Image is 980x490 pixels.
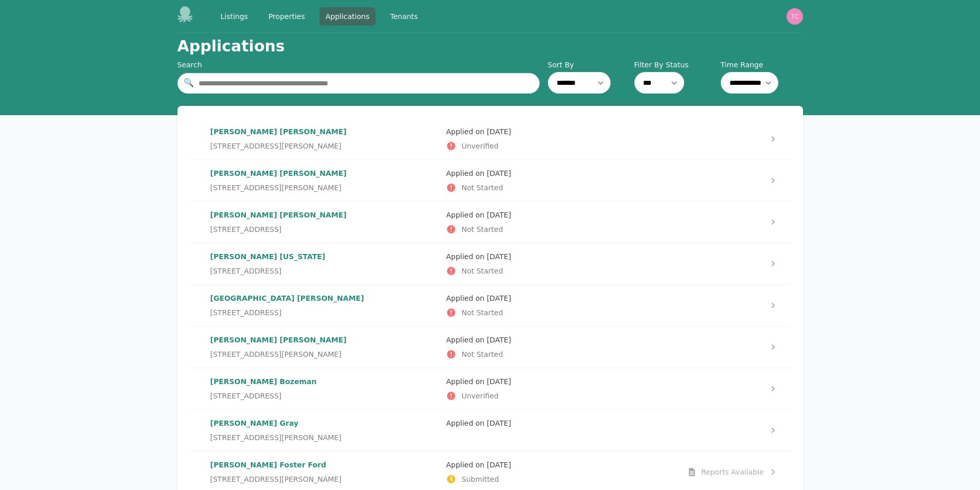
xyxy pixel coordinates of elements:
[701,467,764,477] div: Reports Available
[446,376,674,387] p: Applied on
[190,285,791,326] a: [GEOGRAPHIC_DATA] [PERSON_NAME][STREET_ADDRESS]Applied on [DATE]Not Started
[210,266,282,276] span: [STREET_ADDRESS]
[446,293,674,303] p: Applied on
[446,126,674,137] p: Applied on
[487,169,511,177] time: [DATE]
[446,418,674,428] p: Applied on
[487,419,511,427] time: [DATE]
[210,251,438,262] p: [PERSON_NAME] [US_STATE]
[487,336,511,344] time: [DATE]
[319,7,376,26] a: Applications
[721,60,803,70] label: Time Range
[210,126,438,137] p: [PERSON_NAME] [PERSON_NAME]
[210,293,438,303] p: [GEOGRAPHIC_DATA] [PERSON_NAME]
[210,335,438,345] p: [PERSON_NAME] [PERSON_NAME]
[210,224,282,234] span: [STREET_ADDRESS]
[384,7,424,26] a: Tenants
[210,168,438,178] p: [PERSON_NAME] [PERSON_NAME]
[487,294,511,302] time: [DATE]
[446,335,674,345] p: Applied on
[446,474,674,484] p: Submitted
[210,460,438,470] p: [PERSON_NAME] Foster Ford
[487,461,511,469] time: [DATE]
[190,326,791,368] a: [PERSON_NAME] [PERSON_NAME][STREET_ADDRESS][PERSON_NAME]Applied on [DATE]Not Started
[190,202,791,243] a: [PERSON_NAME] [PERSON_NAME][STREET_ADDRESS]Applied on [DATE]Not Started
[487,211,511,219] time: [DATE]
[190,368,791,409] a: [PERSON_NAME] Bozeman[STREET_ADDRESS]Applied on [DATE]Unverified
[190,160,791,201] a: [PERSON_NAME] [PERSON_NAME][STREET_ADDRESS][PERSON_NAME]Applied on [DATE]Not Started
[210,391,282,401] span: [STREET_ADDRESS]
[210,307,282,318] span: [STREET_ADDRESS]
[210,349,342,359] span: [STREET_ADDRESS][PERSON_NAME]
[177,60,540,70] div: Search
[446,266,674,276] p: Not Started
[446,168,674,178] p: Applied on
[446,183,674,193] p: Not Started
[190,243,791,284] a: [PERSON_NAME] [US_STATE][STREET_ADDRESS]Applied on [DATE]Not Started
[446,141,674,151] p: Unverified
[487,128,511,136] time: [DATE]
[634,60,717,70] label: Filter By Status
[215,7,254,26] a: Listings
[210,418,438,428] p: [PERSON_NAME] Gray
[446,349,674,359] p: Not Started
[446,307,674,318] p: Not Started
[446,251,674,262] p: Applied on
[177,37,285,56] h1: Applications
[190,410,791,451] a: [PERSON_NAME] Gray[STREET_ADDRESS][PERSON_NAME]Applied on [DATE]
[210,210,438,220] p: [PERSON_NAME] [PERSON_NAME]
[210,432,342,443] span: [STREET_ADDRESS][PERSON_NAME]
[210,474,342,484] span: [STREET_ADDRESS][PERSON_NAME]
[210,376,438,387] p: [PERSON_NAME] Bozeman
[446,391,674,401] p: Unverified
[548,60,630,70] label: Sort By
[446,460,674,470] p: Applied on
[487,377,511,386] time: [DATE]
[210,141,342,151] span: [STREET_ADDRESS][PERSON_NAME]
[210,183,342,193] span: [STREET_ADDRESS][PERSON_NAME]
[262,7,311,26] a: Properties
[190,118,791,159] a: [PERSON_NAME] [PERSON_NAME][STREET_ADDRESS][PERSON_NAME]Applied on [DATE]Unverified
[446,210,674,220] p: Applied on
[487,252,511,261] time: [DATE]
[446,224,674,234] p: Not Started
